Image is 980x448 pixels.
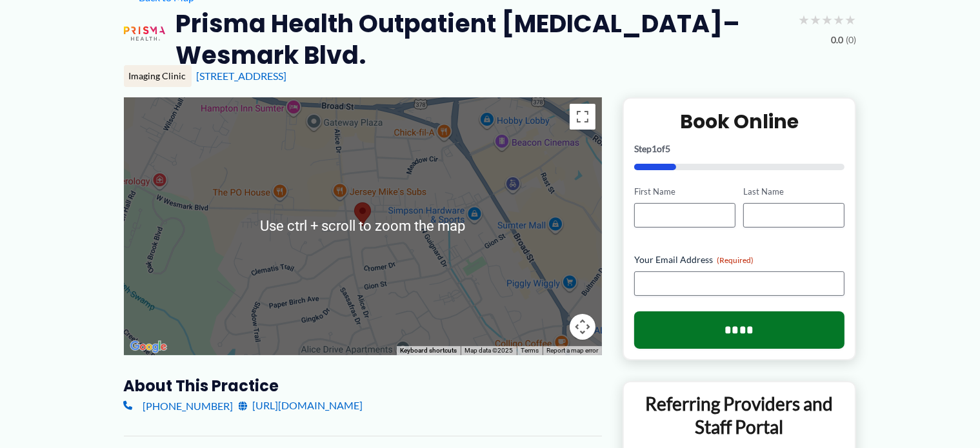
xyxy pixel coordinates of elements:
span: (Required) [717,255,754,265]
span: ★ [834,8,845,32]
p: Referring Providers and Staff Portal [634,392,846,439]
a: Open this area in Google Maps (opens a new window) [127,338,170,355]
p: Step of [634,144,845,153]
span: ★ [845,8,857,32]
span: ★ [799,8,810,32]
a: [STREET_ADDRESS] [197,70,287,82]
span: 5 [665,143,670,154]
a: Terms (opens in new tab) [521,347,539,354]
span: 0.0 [832,32,844,48]
span: ★ [810,8,822,32]
div: Imaging Clinic [124,65,192,87]
label: First Name [634,186,735,198]
a: Report a map error [546,347,598,354]
button: Toggle fullscreen view [570,104,595,130]
h2: Prisma Health Outpatient [MEDICAL_DATA]–Wesmark Blvd. [175,8,788,72]
span: 1 [652,143,657,154]
button: Keyboard shortcuts [400,346,457,355]
span: ★ [822,8,834,32]
label: Last Name [743,186,845,198]
img: Google [127,338,170,355]
span: Map data ©2025 [465,347,513,354]
label: Your Email Address [634,253,845,266]
a: [URL][DOMAIN_NAME] [239,396,363,415]
h3: About this practice [124,376,602,396]
a: [PHONE_NUMBER] [124,396,234,415]
span: (0) [846,32,857,48]
button: Map camera controls [570,314,595,340]
h2: Book Online [634,109,845,134]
